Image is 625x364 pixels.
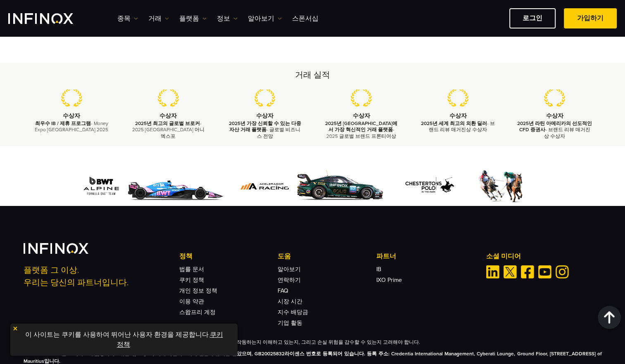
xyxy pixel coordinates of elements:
a: 정보 [217,14,238,24]
strong: 수상자 [159,112,177,119]
strong: 2025년 최고의 글로벌 브로커 [135,121,200,126]
a: 플랫폼 [179,14,207,24]
strong: 2025년 세계 최고의 외환 딜러 [421,121,487,126]
p: - 글로벌 비즈니스 전망 [227,121,303,139]
a: 알아보기 [248,14,282,24]
strong: INFINOX Limited은 모리셔스의 금융서비스위원회(FSC)로부터 투자딜러로서의 권한과 규제를 받았으며, GB20025832라이센스 번호로 등록되어 있습니다. 등록 주소... [24,350,602,364]
a: Instagram [556,265,569,278]
a: 법률 문서 [179,265,204,272]
strong: 최우수 IB / 제휴 프로그램 [35,121,91,126]
a: 연락하기 [278,276,301,283]
a: 종목 [117,14,138,24]
p: 정책 [179,251,278,261]
strong: 수상자 [353,112,370,119]
a: 스폰서십 [292,14,318,24]
p: - 2025 글로벌 브랜드 프론티어상 [323,121,399,139]
a: INFINOX Logo [8,13,93,24]
a: 개인 정보 정책 [179,287,217,294]
a: 스왑프리 계정 [179,308,216,315]
a: 시장 시간 [278,298,302,305]
strong: 2025년 [GEOGRAPHIC_DATA]에서 가장 혁신적인 거래 플랫폼 [325,121,397,132]
strong: 수상자 [546,112,563,119]
a: Facebook [521,265,534,278]
p: 이 사이트는 쿠키를 사용하여 뛰어난 사용자 환경을 제공합니다. . [14,328,233,352]
a: 지수 배당금 [278,308,308,315]
a: 알아보기 [278,265,301,272]
p: 도움 [278,251,376,261]
a: 쿠키 정책 [179,276,204,283]
a: FAQ [278,287,288,294]
strong: 수상자 [256,112,273,119]
strong: 2025년 가장 신뢰할 수 있는 다중 자산 거래 플랫폼 [228,121,301,132]
a: 로그인 [509,8,556,28]
strong: 수상자 [449,112,467,119]
h2: 거래 실적 [24,69,602,81]
a: Youtube [538,265,551,278]
p: 플랫폼 그 이상. 우리는 당신의 파트너입니다. [24,264,168,288]
p: 파생상품은 복잡한 도구이며 레버리지로 인해 빠르게 손실될 위험이 높습니다. 파생상품이 어떻게 작동하는지 이해하고 있는지, 그리고 손실 위험을 감수할 수 있는지 고려해야 합니다. [24,338,602,345]
a: Twitter [504,265,517,278]
a: 가입하기 [564,8,617,28]
p: 소셜 미디어 [486,251,602,261]
a: 기업 활동 [278,319,302,326]
a: 이용 약관 [179,298,204,305]
p: - Money Expo [GEOGRAPHIC_DATA] 2025 [34,121,110,133]
p: 파트너 [376,251,475,261]
strong: 수상자 [63,112,80,119]
p: - 2025 [GEOGRAPHIC_DATA] 머니 엑스포 [130,121,206,139]
a: IB [376,265,381,272]
a: Linkedin [486,265,499,278]
img: yellow close icon [12,326,18,331]
p: - 브랜드 리뷰 매거진상 수상자 [516,121,592,139]
a: 거래 [148,14,169,24]
a: IXO Prime [376,276,402,283]
strong: 2025년 라틴 아메리카의 선도적인 CFD 증권사 [517,121,592,132]
p: - 브랜드 리뷰 매거진상 수상자 [420,121,496,133]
